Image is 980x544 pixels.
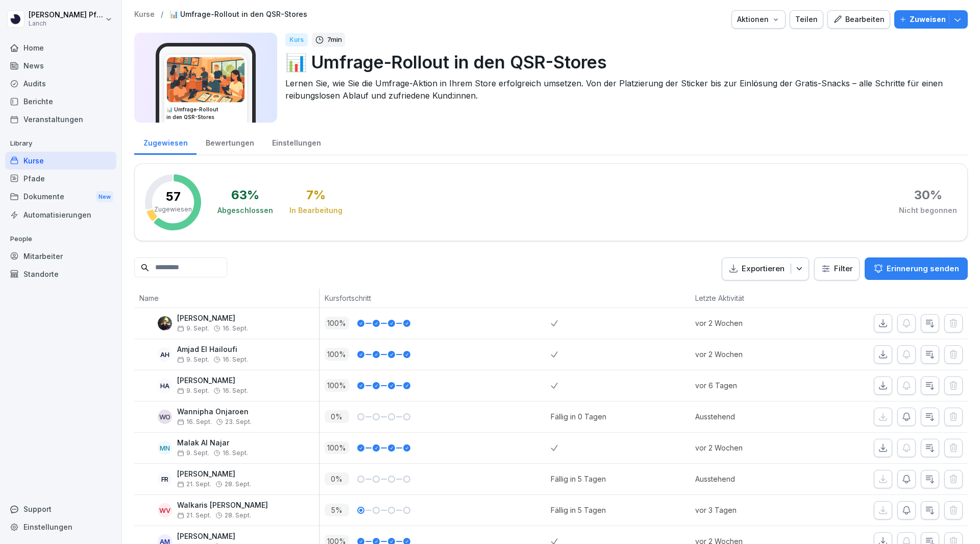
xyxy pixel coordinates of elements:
p: 5 % [325,504,349,516]
div: 63 % [231,189,259,201]
a: Standorte [5,265,116,283]
p: Library [5,135,116,152]
div: Aktionen [737,14,780,25]
div: 7 % [306,189,326,201]
div: Filter [821,264,853,274]
span: 16. Sept. [223,450,248,457]
p: Name [139,293,314,303]
div: Fällig in 0 Tagen [551,411,606,422]
a: Bewertungen [197,129,263,155]
div: Bearbeiten [833,14,885,25]
p: Amjad El Hailoufi [177,345,248,354]
p: Kursfortschritt [325,293,546,303]
div: Abgeschlossen [217,205,273,216]
div: Einstellungen [5,518,116,536]
span: 9. Sept. [177,325,209,332]
p: Wannipha Onjaroen [177,408,252,416]
a: Audits [5,75,116,92]
button: Exportieren [722,257,809,280]
p: 100 % [325,379,349,392]
a: Veranstaltungen [5,110,116,128]
p: 100 % [325,441,349,454]
p: [PERSON_NAME] Pfuhl [29,11,103,19]
p: Ausstehend [695,411,806,422]
button: Zuweisen [894,10,968,29]
p: [PERSON_NAME] [177,470,251,479]
p: [PERSON_NAME] [177,314,248,323]
a: Zugewiesen [134,129,197,155]
p: vor 6 Tagen [695,380,806,391]
p: [PERSON_NAME] [177,376,248,385]
p: vor 2 Wochen [695,349,806,360]
img: micnv0ymr61u2o0zgun0bp1a.png [167,57,244,102]
p: People [5,231,116,247]
div: New [96,191,113,203]
span: 16. Sept. [177,418,212,425]
p: 0 % [325,472,349,485]
div: MN [158,441,172,455]
button: Erinnerung senden [865,257,968,280]
button: Filter [815,258,859,280]
p: 0 % [325,410,349,423]
div: FR [158,472,172,486]
p: Erinnerung senden [887,263,959,274]
span: 16. Sept. [223,325,248,332]
div: Teilen [795,14,818,25]
p: 7 min [327,35,342,45]
span: 16. Sept. [223,387,248,394]
img: m4nh1onisuij1abk8mrks5qt.png [158,316,172,330]
a: 📊 Umfrage-Rollout in den QSR-Stores [169,10,307,19]
h3: 📊 Umfrage-Rollout in den QSR-Stores [166,106,245,121]
a: Kurse [5,152,116,170]
div: Kurs [285,33,308,46]
p: Walkaris [PERSON_NAME] [177,501,268,510]
span: 16. Sept. [223,356,248,363]
button: Teilen [790,10,823,29]
p: Zugewiesen [154,205,192,214]
p: Kurse [134,10,155,19]
p: vor 3 Tagen [695,505,806,515]
span: 9. Sept. [177,356,209,363]
div: 30 % [914,189,942,201]
span: 23. Sept. [225,418,252,425]
p: 📊 Umfrage-Rollout in den QSR-Stores [285,49,960,75]
p: / [161,10,163,19]
div: Fällig in 5 Tagen [551,474,606,484]
span: 9. Sept. [177,387,209,394]
div: Support [5,500,116,518]
p: Malak Al Najar [177,439,248,447]
div: AH [158,347,172,362]
p: vor 2 Wochen [695,318,806,328]
a: Home [5,39,116,57]
a: Einstellungen [263,129,330,155]
div: WO [158,410,172,424]
div: Nicht begonnen [899,205,957,216]
a: Pfade [5,170,116,187]
p: [PERSON_NAME] [177,532,248,541]
p: Lernen Sie, wie Sie die Umfrage-Aktion in Ihrem Store erfolgreich umsetzen. Von der Platzierung d... [285,77,960,102]
p: 57 [166,191,181,203]
span: 21. Sept. [177,512,211,519]
p: 100 % [325,348,349,361]
div: Dokumente [5,187,116,206]
a: Mitarbeiter [5,247,116,265]
div: Automatisierungen [5,206,116,224]
a: News [5,57,116,75]
p: Exportieren [742,263,785,275]
button: Bearbeiten [827,10,890,29]
p: Ausstehend [695,474,806,484]
button: Aktionen [731,10,786,29]
span: 28. Sept. [225,481,251,488]
p: Letzte Aktivität [695,293,801,303]
div: Fällig in 5 Tagen [551,505,606,515]
span: 21. Sept. [177,481,211,488]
